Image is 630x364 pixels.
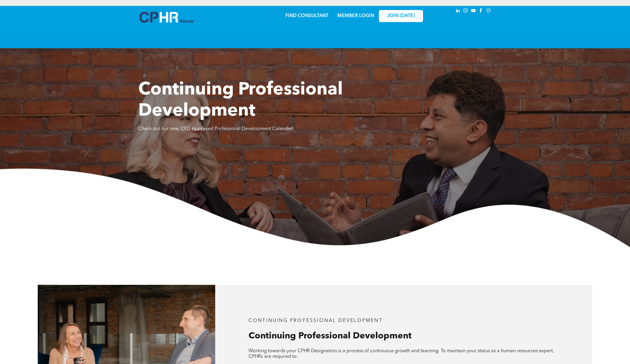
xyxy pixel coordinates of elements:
span: Continuing Professional Development [249,332,412,340]
img: A blue and white logo for cp alberta [139,12,193,23]
a: Social network [486,7,492,15]
a: FIND CONSULTANT [285,14,328,18]
span: CONTINUING PROFESSIONAL DEVELOPMENT [249,318,383,323]
span: Continuing Professional Development [138,81,343,120]
span: Check out our new, CPD Approved Professional Development Calendar! [138,127,294,131]
a: facebook [478,7,484,15]
span: JOIN [DATE] [387,13,415,19]
a: JOIN [DATE] [379,10,423,22]
a: youtube [470,7,477,15]
span: Working towards your CPHR Designation is a process of continuous growth and learning. To maintain... [249,349,554,359]
a: MEMBER LOGIN [337,14,374,18]
a: linkedin [455,7,461,15]
a: instagram [463,7,469,15]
